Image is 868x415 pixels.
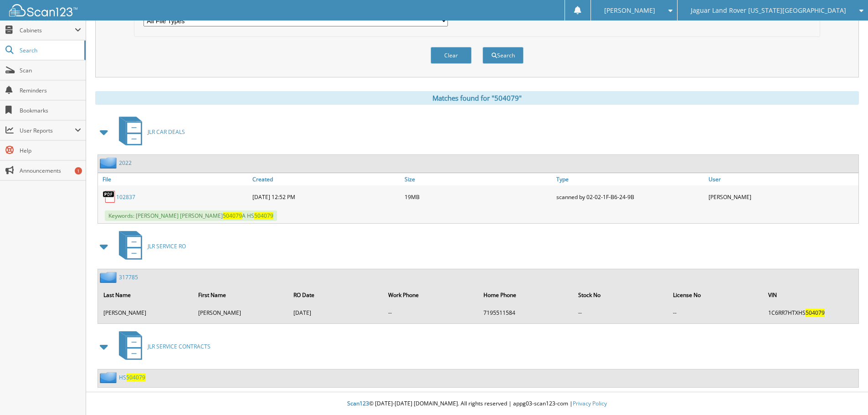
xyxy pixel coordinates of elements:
[668,286,762,304] th: License No
[254,212,273,220] span: 504079
[98,173,250,185] a: File
[20,107,81,114] span: Bookmarks
[116,193,135,201] a: 102837
[99,286,193,304] th: Last Name
[479,305,573,320] td: 7195511584
[574,286,668,304] th: Stock No
[691,8,846,13] span: Jaguar Land Rover [US_STATE][GEOGRAPHIC_DATA]
[806,309,825,317] span: 504079
[384,305,478,320] td: --
[20,167,81,174] span: Announcements
[86,393,868,415] div: © [DATE]-[DATE] [DOMAIN_NAME]. All rights reserved | appg03-scan123-com |
[148,242,186,250] span: JLR SERVICE RO
[402,173,555,185] a: Size
[100,157,119,169] img: folder2.png
[113,328,211,364] a: JLR SERVICE CONTRACTS
[483,47,524,64] button: Search
[95,91,859,105] div: Matches found for "504079"
[194,286,288,304] th: First Name
[126,374,145,381] span: 504079
[75,167,82,174] div: 1
[119,159,132,167] a: 2022
[668,305,762,320] td: --
[99,305,193,320] td: [PERSON_NAME]
[431,47,472,64] button: Clear
[822,371,868,415] iframe: Chat Widget
[9,4,77,16] img: scan123-logo-white.svg
[105,210,277,221] span: Keywords: [PERSON_NAME] [PERSON_NAME] A HS
[706,188,858,206] div: [PERSON_NAME]
[223,212,242,220] span: 504079
[250,188,402,206] div: [DATE] 12:52 PM
[103,190,116,204] img: PDF.png
[113,228,186,264] a: JLR SERVICE RO
[706,173,858,185] a: User
[289,305,383,320] td: [DATE]
[148,128,185,136] span: JLR CAR DEALS
[604,8,655,13] span: [PERSON_NAME]
[119,273,138,281] a: 317785
[100,372,119,383] img: folder2.png
[20,26,75,34] span: Cabinets
[764,305,858,320] td: 1C6RR7HTXHS
[20,46,80,54] span: Search
[402,188,555,206] div: 19MB
[574,305,668,320] td: --
[554,188,706,206] div: scanned by 02-02-1F-B6-24-9B
[554,173,706,185] a: Type
[289,286,383,304] th: RO Date
[20,147,81,154] span: Help
[384,286,478,304] th: Work Phone
[119,374,145,381] a: HS504079
[479,286,573,304] th: Home Phone
[764,286,858,304] th: VIN
[573,400,607,407] a: Privacy Policy
[100,272,119,283] img: folder2.png
[194,305,288,320] td: [PERSON_NAME]
[20,87,81,94] span: Reminders
[113,114,185,150] a: JLR CAR DEALS
[250,173,402,185] a: Created
[20,67,81,74] span: Scan
[148,343,211,350] span: JLR SERVICE CONTRACTS
[347,400,369,407] span: Scan123
[20,127,75,134] span: User Reports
